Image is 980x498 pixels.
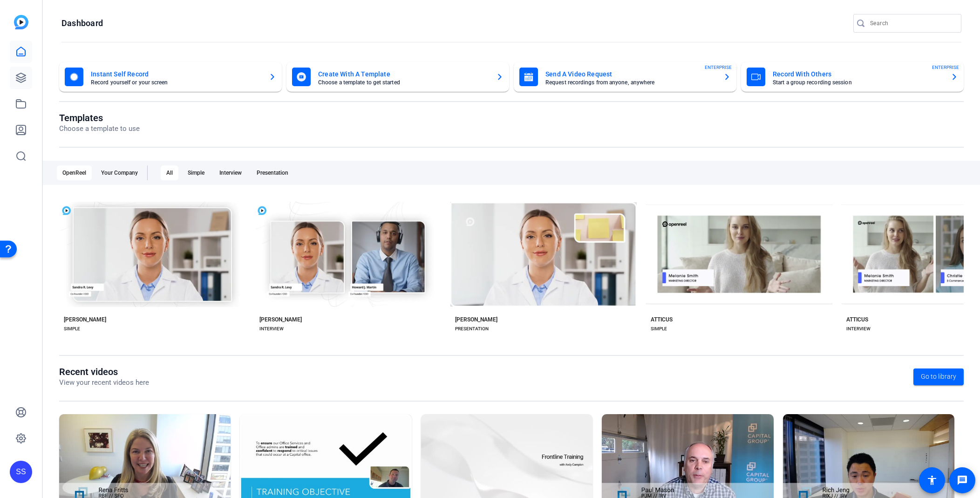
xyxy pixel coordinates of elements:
span: Go to library [921,372,956,382]
div: Simple [182,165,210,180]
div: ATTICUS [846,316,868,323]
div: SIMPLE [64,325,80,333]
div: All [161,165,178,180]
button: Create With A TemplateChoose a template to get started [286,62,509,92]
h1: Dashboard [61,18,103,29]
div: SS [10,461,32,483]
h1: Templates [59,112,140,123]
div: Presentation [251,165,294,180]
img: blue-gradient.svg [14,15,28,29]
div: Interview [214,165,247,180]
mat-icon: accessibility [926,475,938,486]
div: INTERVIEW [846,325,871,333]
div: [PERSON_NAME] [259,316,302,323]
a: Go to library [913,368,964,385]
mat-icon: message [957,475,968,486]
div: [PERSON_NAME] [455,316,497,323]
div: ATTICUS [651,316,673,323]
div: SIMPLE [651,325,667,333]
span: ENTERPRISE [705,64,732,71]
button: Record With OthersStart a group recording sessionENTERPRISE [741,62,964,92]
div: PRESENTATION [455,325,489,333]
mat-card-subtitle: Start a group recording session [773,80,943,85]
span: ENTERPRISE [932,64,959,71]
p: View your recent videos here [59,377,149,388]
div: OpenReel [57,165,92,180]
mat-card-title: Instant Self Record [91,68,261,80]
mat-card-subtitle: Choose a template to get started [318,80,489,85]
mat-card-subtitle: Request recordings from anyone, anywhere [545,80,716,85]
mat-card-title: Create With A Template [318,68,489,80]
button: Instant Self RecordRecord yourself or your screen [59,62,282,92]
input: Search [870,18,954,29]
button: Send A Video RequestRequest recordings from anyone, anywhereENTERPRISE [514,62,736,92]
mat-card-title: Send A Video Request [545,68,716,80]
div: [PERSON_NAME] [64,316,106,323]
mat-card-title: Record With Others [773,68,943,80]
p: Choose a template to use [59,123,140,134]
div: INTERVIEW [259,325,284,333]
div: Your Company [95,165,143,180]
h1: Recent videos [59,366,149,377]
mat-card-subtitle: Record yourself or your screen [91,80,261,85]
